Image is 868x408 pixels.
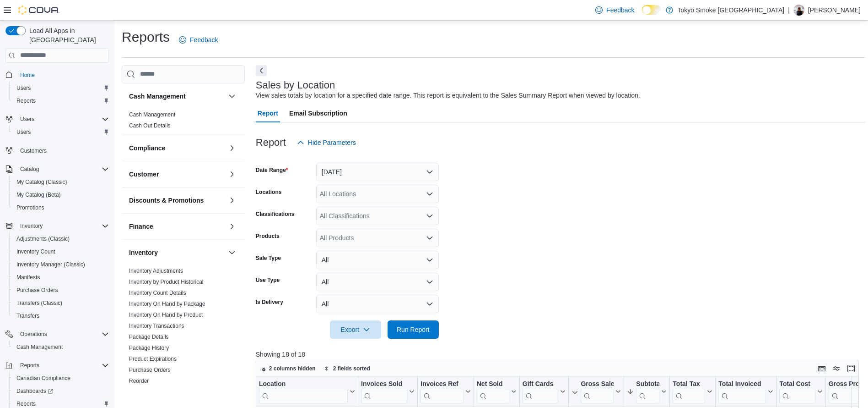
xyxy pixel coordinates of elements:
[13,189,109,200] span: My Catalog (Beta)
[16,69,109,81] span: Home
[256,232,280,240] label: Products
[316,163,439,181] button: [DATE]
[129,92,186,101] h3: Cash Management
[129,367,171,373] a: Purchase Orders
[477,380,517,403] button: Net Sold
[9,245,113,258] button: Inventory Count
[129,388,152,396] span: Transfers
[571,380,621,403] button: Gross Sales
[2,328,113,341] button: Operations
[190,35,218,44] span: Feedback
[320,363,374,374] button: 2 fields sorted
[129,143,225,153] button: Compliance
[16,145,109,156] span: Customers
[129,301,205,307] a: Inventory On Hand by Package
[129,323,184,329] a: Inventory Transactions
[13,342,66,353] a: Cash Management
[9,126,113,138] button: Users
[16,387,53,395] span: Dashboards
[13,127,109,138] span: Users
[129,334,169,340] a: Package Details
[13,95,109,106] span: Reports
[16,287,58,294] span: Purchase Orders
[13,246,59,257] a: Inventory Count
[16,375,70,382] span: Canadian Compliance
[13,176,71,187] a: My Catalog (Classic)
[9,309,113,322] button: Transfers
[673,380,712,403] button: Total Tax
[426,190,433,198] button: Open list of options
[9,372,113,385] button: Canadian Compliance
[129,279,204,285] a: Inventory by Product Historical
[397,325,430,334] span: Run Report
[20,362,39,369] span: Reports
[330,320,381,339] button: Export
[779,380,822,403] button: Total Cost
[9,385,113,397] a: Dashboards
[16,299,62,307] span: Transfers (Classic)
[256,91,640,100] div: View sales totals by location for a specified date range. This report is equivalent to the Sales ...
[256,137,286,148] h3: Report
[426,234,433,242] button: Open list of options
[226,143,237,154] button: Compliance
[256,298,283,306] label: Is Delivery
[523,380,566,403] button: Gift Cards
[16,329,51,340] button: Operations
[256,276,280,284] label: Use Type
[13,310,43,321] a: Transfers
[226,195,237,206] button: Discounts & Promotions
[2,113,113,126] button: Users
[129,289,186,297] span: Inventory Count Details
[421,380,463,388] div: Invoices Ref
[2,68,113,82] button: Home
[20,165,39,173] span: Catalog
[2,163,113,176] button: Catalog
[673,380,705,388] div: Total Tax
[129,267,183,275] span: Inventory Adjustments
[13,233,109,244] span: Adjustments (Classic)
[129,377,149,385] span: Reorder
[9,232,113,245] button: Adjustments (Classic)
[129,300,205,308] span: Inventory On Hand by Package
[16,145,50,156] a: Customers
[16,221,46,232] button: Inventory
[226,91,237,102] button: Cash Management
[13,386,109,397] span: Dashboards
[9,188,113,201] button: My Catalog (Beta)
[129,170,159,179] h3: Customer
[129,122,171,129] a: Cash Out Details
[9,176,113,188] button: My Catalog (Classic)
[226,169,237,180] button: Customer
[9,297,113,309] button: Transfers (Classic)
[13,298,66,309] a: Transfers (Classic)
[16,261,85,268] span: Inventory Manager (Classic)
[13,310,109,321] span: Transfers
[175,31,221,49] a: Feedback
[18,6,59,15] img: Cova
[256,65,267,76] button: Next
[256,166,288,174] label: Date Range
[361,380,407,388] div: Invoices Sold
[523,380,559,388] div: Gift Cards
[256,363,319,374] button: 2 columns hidden
[9,94,113,107] button: Reports
[9,284,113,297] button: Purchase Orders
[256,254,281,262] label: Sale Type
[9,201,113,214] button: Promotions
[20,72,35,79] span: Home
[256,210,295,218] label: Classifications
[256,188,282,196] label: Locations
[289,104,347,122] span: Email Subscription
[129,389,152,395] a: Transfers
[129,356,177,362] a: Product Expirations
[16,97,36,105] span: Reports
[129,196,225,205] button: Discounts & Promotions
[226,247,237,258] button: Inventory
[361,380,407,403] div: Invoices Sold
[13,189,65,200] a: My Catalog (Beta)
[259,380,348,388] div: Location
[129,248,158,257] h3: Inventory
[13,373,74,384] a: Canadian Compliance
[13,95,39,106] a: Reports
